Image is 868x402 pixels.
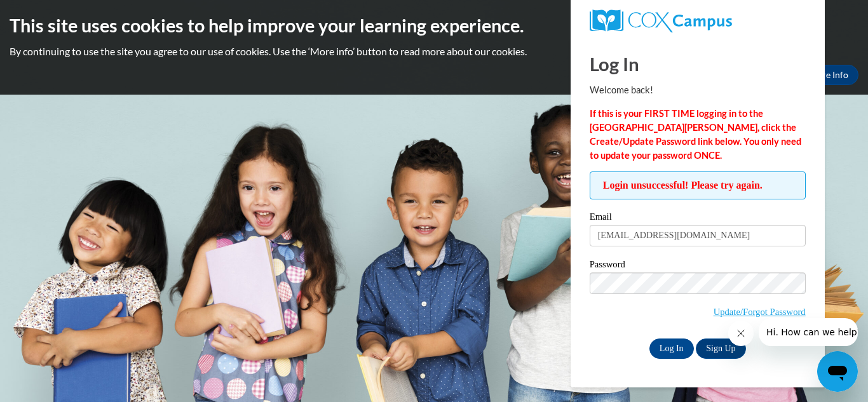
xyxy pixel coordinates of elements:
strong: If this is your FIRST TIME logging in to the [GEOGRAPHIC_DATA][PERSON_NAME], click the Create/Upd... [590,108,801,161]
img: COX Campus [590,10,732,32]
iframe: Close message [728,321,754,346]
p: Welcome back! [590,83,806,97]
a: COX Campus [590,10,806,32]
input: Log In [649,338,694,359]
a: Sign Up [696,338,745,359]
span: Login unsuccessful! Please try again. [590,171,806,199]
iframe: Message from company [759,318,858,346]
label: Password [590,260,806,272]
h1: Log In [590,51,806,77]
a: Update/Forgot Password [714,307,806,317]
span: Hi. How can we help? [8,9,103,19]
iframe: Button to launch messaging window [817,351,858,392]
h2: This site uses cookies to help improve your learning experience. [10,13,858,38]
label: Email [590,212,806,225]
a: More Info [799,65,858,85]
p: By continuing to use the site you agree to our use of cookies. Use the ‘More info’ button to read... [10,44,858,58]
